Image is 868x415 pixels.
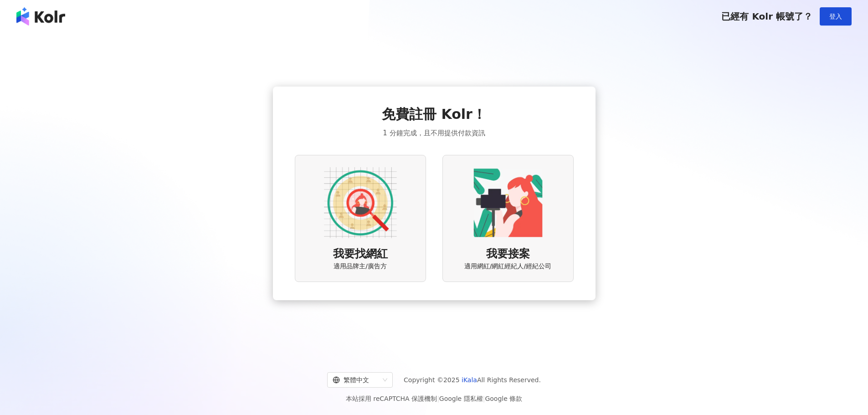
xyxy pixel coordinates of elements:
span: 我要找網紅 [333,246,388,262]
span: 適用品牌主/廣告方 [334,262,387,271]
a: iKala [462,376,477,384]
span: 1 分鐘完成，且不用提供付款資訊 [383,128,485,138]
span: 登入 [829,13,842,20]
span: 我要接案 [486,246,530,262]
span: 適用網紅/網紅經紀人/經紀公司 [464,262,551,271]
span: | [437,395,439,402]
span: | [483,395,485,402]
span: 本站採用 reCAPTCHA 保護機制 [346,393,522,404]
a: Google 隱私權 [439,395,483,402]
img: KOL identity option [472,166,544,239]
span: 免費註冊 Kolr！ [382,105,486,124]
span: Copyright © 2025 All Rights Reserved. [404,374,541,385]
img: AD identity option [324,166,397,239]
a: Google 條款 [485,395,522,402]
span: 已經有 Kolr 帳號了？ [721,11,812,22]
button: 登入 [820,7,852,26]
img: logo [16,7,65,26]
div: 繁體中文 [333,373,379,387]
